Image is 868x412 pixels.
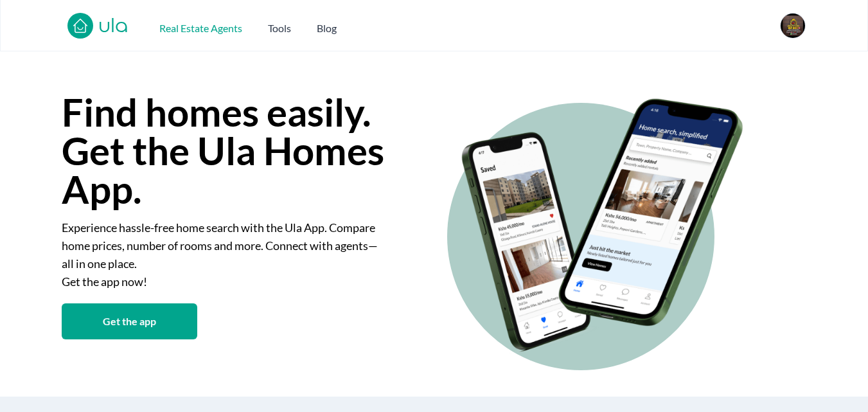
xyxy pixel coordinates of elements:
[268,21,291,36] h2: Tools
[317,21,337,36] h2: Blog
[62,93,434,208] h1: Find homes easily. Get the Ula Homes App.
[98,15,128,39] a: ula
[159,15,362,36] nav: Main
[317,15,337,36] a: Blog
[159,15,242,36] button: Real Estate Agents
[62,219,383,291] h2: Experience hassle-free home search with the Ula App. Compare home prices, number of rooms and mor...
[780,13,806,39] button: User Photo
[434,62,807,370] img: Ula africa app in stores
[62,303,197,339] button: Get the app
[781,13,805,38] img: User Photo
[159,21,242,36] h2: Real Estate Agents
[268,15,291,36] button: Tools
